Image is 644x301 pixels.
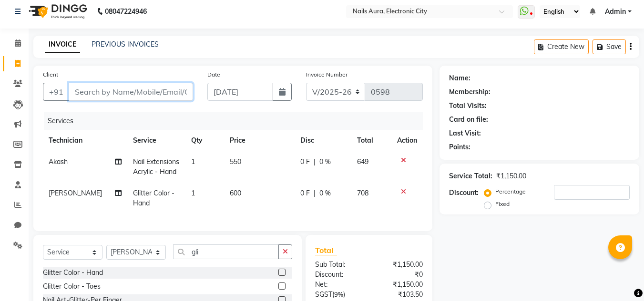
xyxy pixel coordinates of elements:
span: Glitter Color - Hand [133,189,174,207]
span: [PERSON_NAME] [49,189,102,197]
label: Date [207,70,220,79]
div: Glitter Color - Toes [43,282,101,291]
span: 649 [357,157,368,166]
label: Client [43,70,58,79]
span: Akash [49,157,68,166]
th: Technician [43,130,127,151]
div: Services [44,112,430,130]
span: 0 % [319,188,331,198]
span: | [314,188,316,198]
span: 600 [230,189,241,197]
span: 550 [230,157,241,166]
div: Total Visits: [449,101,487,111]
div: Service Total: [449,171,492,181]
th: Qty [185,130,224,151]
th: Price [224,130,295,151]
th: Service [127,130,185,151]
button: Save [593,39,626,54]
button: Create New [534,39,589,54]
div: ₹1,150.00 [369,260,430,270]
span: 0 F [300,157,310,167]
div: ₹1,150.00 [369,280,430,290]
span: Admin [605,7,626,17]
span: Total [315,245,337,255]
input: Search or Scan [173,244,279,259]
span: 0 F [300,188,310,198]
label: Fixed [495,200,510,208]
div: Sub Total: [308,260,369,270]
div: Discount: [308,270,369,280]
div: ₹1,150.00 [496,171,526,181]
div: Card on file: [449,115,488,125]
div: ₹103.50 [369,290,430,300]
div: Name: [449,73,470,83]
a: INVOICE [45,36,80,53]
input: Search by Name/Mobile/Email/Code [69,83,193,101]
a: PREVIOUS INVOICES [92,40,159,49]
span: 708 [357,189,368,197]
label: Invoice Number [306,70,348,79]
th: Action [391,130,423,151]
span: SGST [315,290,332,299]
div: Last Visit: [449,128,481,138]
span: 9% [334,291,343,298]
label: Percentage [495,187,526,196]
th: Total [351,130,392,151]
div: Discount: [449,188,479,198]
span: 1 [191,157,195,166]
span: 0 % [319,157,331,167]
span: 1 [191,189,195,197]
button: +91 [43,83,70,101]
div: Membership: [449,87,491,97]
div: Net: [308,280,369,290]
span: Nail Extensions Acrylic - Hand [133,157,179,176]
div: Glitter Color - Hand [43,268,103,278]
th: Disc [295,130,351,151]
div: ( ) [308,290,369,300]
span: | [314,157,316,167]
div: Points: [449,142,470,152]
div: ₹0 [369,270,430,280]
